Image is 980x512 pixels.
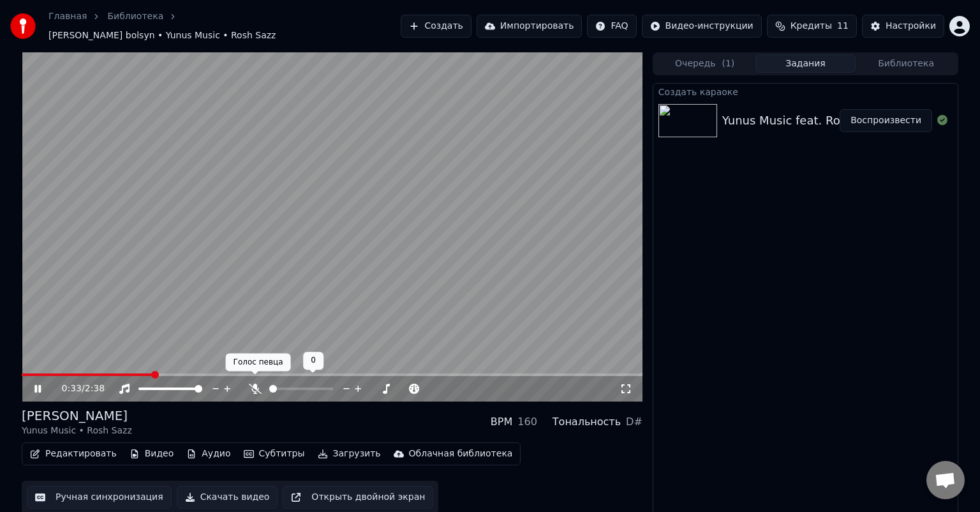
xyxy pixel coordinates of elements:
[62,382,82,395] span: 0:33
[722,57,734,70] span: ( 1 )
[856,54,956,73] button: Библиотека
[48,10,87,23] a: Главная
[124,445,179,463] button: Видео
[22,407,132,425] div: [PERSON_NAME]
[25,445,122,463] button: Редактировать
[181,445,235,463] button: Аудио
[409,448,513,460] div: Облачная библиотека
[313,445,386,463] button: Загрузить
[401,15,471,38] button: Создать
[626,414,642,430] div: D#
[303,352,323,370] div: 0
[755,54,856,73] button: Задания
[10,13,36,39] img: youka
[62,382,93,395] div: /
[27,486,172,509] button: Ручная синхронизация
[477,15,583,38] button: Импортировать
[283,486,433,509] button: Открыть двойной экран
[840,109,932,132] button: Воспроизвести
[767,15,857,38] button: Кредиты11
[22,425,132,437] div: Yunus Music • Rosh Sazz
[926,461,965,499] a: Открытый чат
[862,15,944,38] button: Настройки
[107,10,163,23] a: Библиотека
[239,445,310,463] button: Субтитры
[85,382,105,395] span: 2:38
[48,29,276,42] span: [PERSON_NAME] bolsyn • Yunus Music • Rosh Sazz
[517,414,537,430] div: 160
[791,20,832,33] span: Кредиты
[642,15,762,38] button: Видео-инструкции
[48,10,401,42] nav: breadcrumb
[837,20,849,33] span: 11
[587,15,636,38] button: FAQ
[177,486,278,509] button: Скачать видео
[226,354,291,372] div: Голос певца
[886,20,936,33] div: Настройки
[653,84,958,99] div: Создать караоке
[553,414,621,430] div: Тональность
[491,414,512,430] div: BPM
[655,54,755,73] button: Очередь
